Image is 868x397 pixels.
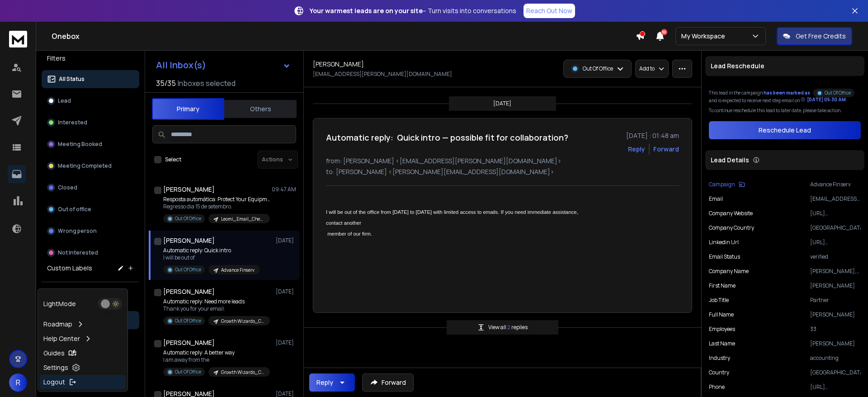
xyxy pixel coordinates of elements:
[58,184,77,191] p: Closed
[709,354,730,362] p: Industry
[42,113,139,132] button: Interested
[362,373,414,392] button: Forward
[309,373,355,392] button: Reply
[43,320,72,329] p: Roadmap
[709,253,740,260] p: Email Status
[42,157,139,175] button: Meeting Completed
[276,288,296,295] p: [DATE]
[52,31,636,42] h1: Onebox
[156,61,206,70] h1: All Inbox(s)
[276,237,296,244] p: [DATE]
[801,96,846,103] div: [DATE] 05:30 AM
[810,354,861,362] p: accounting
[709,340,735,347] p: Last Name
[175,317,201,324] p: Out Of Office
[810,268,861,275] p: [PERSON_NAME], [PERSON_NAME] & Co., CPA's
[316,378,333,387] div: Reply
[810,195,861,203] p: [EMAIL_ADDRESS][PERSON_NAME][DOMAIN_NAME]
[709,239,739,246] p: Linkedin Url
[709,107,861,114] p: To continue reschedule this lead to later date, please take action.
[40,331,126,346] a: Help Center
[43,378,65,387] p: Logout
[58,162,112,170] p: Meeting Completed
[526,6,572,15] p: Reach Out Now
[42,70,139,88] button: All Status
[43,334,80,343] p: Help Center
[326,156,679,165] p: from: [PERSON_NAME] <[EMAIL_ADDRESS][PERSON_NAME][DOMAIN_NAME]>
[709,297,729,304] p: Job Title
[709,383,725,391] p: Phone
[272,186,296,193] p: 09:47 AM
[43,349,65,358] p: Guides
[810,383,861,391] p: [URL][DOMAIN_NAME][PERSON_NAME]
[810,369,861,376] p: [GEOGRAPHIC_DATA]
[58,97,71,104] p: Lead
[221,216,264,222] p: Leomi_Email_Chemical
[709,282,736,289] p: First Name
[524,4,575,18] a: Reach Out Now
[639,65,655,72] p: Add to
[163,349,270,356] p: Automatic reply: A better way
[709,195,723,203] p: Email
[163,185,215,194] h1: [PERSON_NAME]
[661,29,667,35] span: 50
[163,203,272,210] p: Regresso dia 15 de setembro.
[810,181,861,188] p: Advance Finserv
[709,369,729,376] p: Country
[42,179,139,197] button: Closed
[163,247,260,254] p: Automatic reply: Quick intro
[163,254,260,261] p: I will be out of
[163,287,215,296] h1: [PERSON_NAME]
[709,181,745,188] button: Campaign
[175,215,201,222] p: Out Of Office
[165,156,181,163] label: Select
[58,141,102,148] p: Meeting Booked
[626,131,679,140] p: [DATE] : 01:48 am
[493,100,511,107] p: [DATE]
[9,373,27,392] button: R
[47,264,92,273] h3: Custom Labels
[711,61,764,71] p: Lead Reschedule
[276,339,296,346] p: [DATE]
[653,145,679,154] div: Forward
[313,71,452,78] p: [EMAIL_ADDRESS][PERSON_NAME][DOMAIN_NAME]
[163,196,272,203] p: Resposta automática: Protect Your Equipment
[42,222,139,240] button: Wrong person
[810,239,861,246] p: [URL][DOMAIN_NAME][PERSON_NAME]
[163,305,270,312] p: Thank you for your email.
[764,90,810,96] span: has been marked as
[825,90,851,96] p: Out Of Office
[58,227,97,235] p: Wrong person
[709,87,861,104] div: This lead in the campaign and is expected to receive next step email on
[709,311,734,318] p: Full Name
[810,210,861,217] p: [URL][DOMAIN_NAME][PERSON_NAME]
[58,249,98,256] p: Not Interested
[326,167,679,176] p: to: [PERSON_NAME] <[PERSON_NAME][EMAIL_ADDRESS][DOMAIN_NAME]>
[58,206,91,213] p: Out of office
[810,282,861,289] p: [PERSON_NAME]
[709,210,753,217] p: Company Website
[40,317,126,331] a: Roadmap
[42,244,139,262] button: Not Interested
[310,6,516,15] p: – Turn visits into conversations
[42,92,139,110] button: Lead
[777,27,852,45] button: Get Free Credits
[326,131,568,144] h1: Automatic reply: Quick intro — possible fit for collaboration?
[810,326,861,333] p: 33
[152,98,224,120] button: Primary
[163,338,215,347] h1: [PERSON_NAME]
[43,363,68,372] p: Settings
[221,369,264,376] p: Growth Wizards_Cold Email_UK
[40,360,126,375] a: Settings
[810,253,861,260] p: verified
[709,224,754,232] p: Company Country
[42,52,139,65] h3: Filters
[810,297,861,304] p: Partner
[163,298,270,305] p: Automatic reply: Need more leads
[709,326,735,333] p: Employees
[58,119,87,126] p: Interested
[711,156,749,165] p: Lead Details
[221,318,264,325] p: Growth Wizards_Cold Email_UK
